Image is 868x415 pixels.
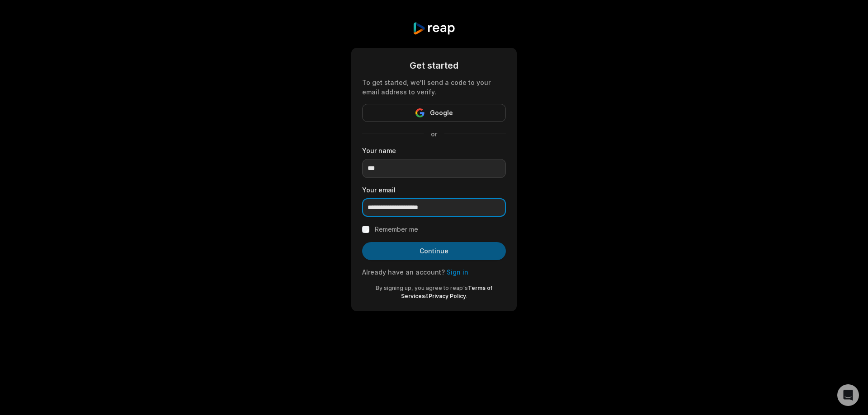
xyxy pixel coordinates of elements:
[375,224,418,235] label: Remember me
[362,146,506,155] label: Your name
[466,293,467,299] span: .
[376,284,468,291] span: By signing up, you agree to reap's
[447,268,468,276] a: Sign in
[424,129,444,139] span: or
[430,107,453,118] span: Google
[362,242,506,260] button: Continue
[429,293,466,299] a: Privacy Policy
[362,78,506,97] div: To get started, we'll send a code to your email address to verify.
[362,268,445,276] span: Already have an account?
[837,384,859,406] div: Open Intercom Messenger
[362,185,506,195] label: Your email
[425,293,429,299] span: &
[362,59,506,72] div: Get started
[362,104,506,122] button: Google
[412,22,455,35] img: reap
